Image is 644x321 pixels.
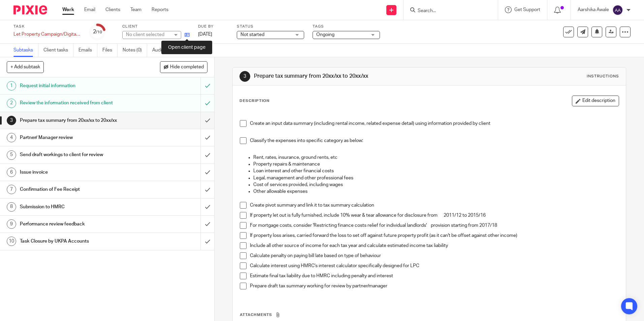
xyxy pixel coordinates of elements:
[20,150,136,160] h1: Send draft workings to client for review
[7,133,16,142] div: 4
[130,6,141,13] a: Team
[254,73,444,80] h1: Prepare tax summary from 20xx/xx to 20xx/xx
[253,154,618,161] p: Rent, rates, insurance, ground rents, etc
[250,273,618,279] p: Estimate final tax liability due to HMRC including penalty and interest
[152,6,168,13] a: Reports
[105,6,120,13] a: Clients
[7,168,16,177] div: 6
[253,175,618,181] p: Legal, management and other professional fees
[253,161,618,168] p: Property repairs & maintenance
[123,44,147,57] a: Notes (0)
[20,81,136,91] h1: Request initial information
[13,24,81,29] label: Task
[250,120,618,127] p: Create an input data summary (including rental income, related expense detail) using information ...
[13,31,81,38] div: Let Property Campaign/Digital Tax Disclosure
[587,74,619,79] div: Instructions
[250,252,618,259] p: Calculate penalty on paying bill late based on type of behaviour
[20,133,136,143] h1: Partner/ Manager review
[240,32,264,37] span: Not started
[7,219,16,229] div: 9
[7,99,16,108] div: 2
[93,28,102,36] div: 2
[250,222,618,229] p: For mortgage costs, consider 'Restricting finance costs relief for individual landlords' provisio...
[152,44,178,57] a: Audit logs
[20,98,136,108] h1: Review the information received from client
[43,44,73,57] a: Client tasks
[316,32,334,37] span: Ongoing
[126,31,170,38] div: No client selected
[250,137,618,144] p: Classify the expenses into specific category as below:
[578,6,609,13] p: Aarshika Awale
[7,61,44,73] button: + Add subtask
[239,98,269,104] p: Description
[514,7,540,12] span: Get Support
[7,185,16,194] div: 7
[20,236,136,246] h1: Task Closure by UKPA Accounts
[160,61,207,73] button: Hide completed
[7,202,16,212] div: 8
[253,168,618,174] p: Loan interest and other financial costs
[7,116,16,125] div: 3
[198,32,212,37] span: [DATE]
[84,6,95,13] a: Email
[240,313,272,317] span: Attachments
[417,8,478,14] input: Search
[250,283,618,289] p: Prepare draft tax summary working for review by partner/manager
[20,184,136,194] h1: Confirmation of Fee Receipt
[13,44,38,57] a: Subtasks
[7,237,16,246] div: 10
[78,44,97,57] a: Emails
[62,6,74,13] a: Work
[20,115,136,126] h1: Prepare tax summary from 20xx/xx to 20xx/xx
[198,24,228,29] label: Due by
[7,81,16,91] div: 1
[20,202,136,212] h1: Submission to HMRC
[20,219,136,229] h1: Performance review feedback
[313,24,380,29] label: Tags
[20,167,136,177] h1: Issue invoice
[96,30,102,34] small: /10
[102,44,118,57] a: Files
[612,5,623,15] img: svg%3E
[250,212,618,219] p: If property let out is fully furnished, include 10% wear & tear allowance for disclosure from 201...
[253,188,618,195] p: Other allowable expenses
[250,232,618,239] p: If property loss arises, carried forward the loss to set off against future property profit (as i...
[122,24,190,29] label: Client
[7,150,16,160] div: 5
[250,202,618,209] p: Create pivot summary and link it to tax summary calculation
[239,71,250,82] div: 3
[237,24,304,29] label: Status
[250,242,618,249] p: Include all other source of income for each tax year and calculate estimated income tax liability
[572,96,619,106] button: Edit description
[253,181,618,188] p: Cost of services provided, including wages
[13,5,47,14] img: Pixie
[250,262,618,269] p: Calculate interest using HMRC's interest calculator specifically designed for LPC
[170,65,204,70] span: Hide completed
